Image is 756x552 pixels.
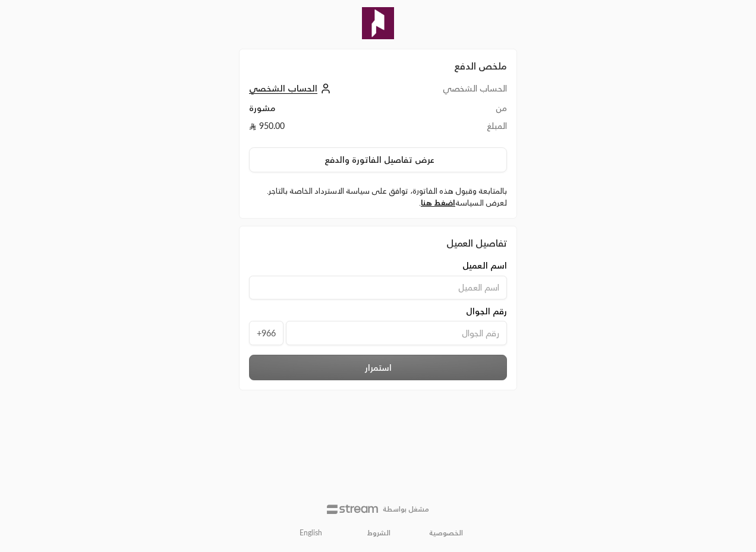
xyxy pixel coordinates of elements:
[421,198,455,207] a: اضغط هنا
[293,523,329,542] a: English
[286,321,507,345] input: رقم الجوال
[396,102,507,120] td: من
[367,528,390,538] a: الشروط
[396,83,507,102] td: الحساب الشخصي
[249,276,507,299] input: اسم العميل
[249,120,396,138] td: 950.00
[462,260,507,272] span: اسم العميل
[249,185,507,209] label: بالمتابعة وقبول هذه الفاتورة، توافق على سياسة الاسترداد الخاصة بالتاجر. لعرض السياسة .
[249,321,283,345] span: +966
[249,236,507,250] div: تفاصيل العميل
[249,59,507,73] h2: ملخص الدفع
[429,528,463,538] a: الخصوصية
[249,102,396,120] td: مشورة
[249,83,334,93] a: الحساب الشخصي
[249,83,317,94] span: الحساب الشخصي
[396,120,507,138] td: المبلغ
[466,305,507,317] span: رقم الجوال
[383,504,429,514] p: مشغل بواسطة
[362,7,394,39] img: Company Logo
[249,147,507,172] button: عرض تفاصيل الفاتورة والدفع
